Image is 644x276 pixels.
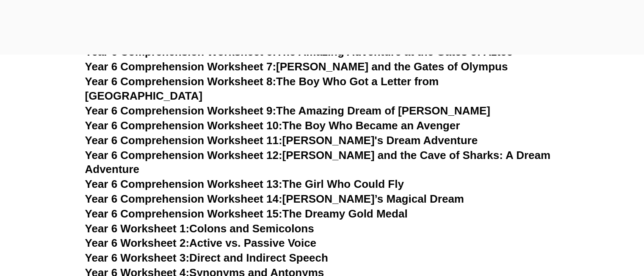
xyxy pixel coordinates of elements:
a: Year 6 Comprehension Worksheet 8:The Boy Who Got a Letter from [GEOGRAPHIC_DATA] [85,75,439,102]
a: Year 6 Comprehension Worksheet 7:[PERSON_NAME] and the Gates of Olympus [85,60,508,73]
a: Year 6 Comprehension Worksheet 12:[PERSON_NAME] and the Cave of Sharks: A Dream Adventure [85,148,550,176]
a: Year 6 Comprehension Worksheet 15:The Dreamy Gold Medal [85,207,408,220]
span: Year 6 Worksheet 2: [85,236,190,249]
a: Year 6 Worksheet 1:Colons and Semicolons [85,222,314,234]
span: Year 6 Comprehension Worksheet 10: [85,119,282,131]
a: Year 6 Worksheet 3:Direct and Indirect Speech [85,251,328,264]
a: Year 6 Comprehension Worksheet 9:The Amazing Dream of [PERSON_NAME] [85,104,490,117]
span: Year 6 Comprehension Worksheet 12: [85,148,282,161]
iframe: Chat Widget [503,181,644,276]
span: Year 6 Comprehension Worksheet 6: [85,45,276,58]
span: Year 6 Comprehension Worksheet 13: [85,177,282,190]
span: Year 6 Comprehension Worksheet 7: [85,60,276,73]
span: Year 6 Worksheet 3: [85,251,190,264]
a: Year 6 Worksheet 2:Active vs. Passive Voice [85,236,316,249]
a: Year 6 Comprehension Worksheet 11:[PERSON_NAME]'s Dream Adventure [85,134,478,146]
span: Year 6 Worksheet 1: [85,222,190,234]
span: Year 6 Comprehension Worksheet 15: [85,207,282,220]
a: Year 6 Comprehension Worksheet 10:The Boy Who Became an Avenger [85,119,460,131]
a: Year 6 Comprehension Worksheet 6:The Amazing Adventure at the Gates of Aztec [85,45,513,58]
span: Year 6 Comprehension Worksheet 8: [85,75,276,88]
span: Year 6 Comprehension Worksheet 14: [85,192,282,205]
a: Year 6 Comprehension Worksheet 14:[PERSON_NAME]’s Magical Dream [85,192,464,205]
span: Year 6 Comprehension Worksheet 11: [85,134,282,146]
span: Year 6 Comprehension Worksheet 9: [85,104,276,117]
a: Year 6 Comprehension Worksheet 13:The Girl Who Could Fly [85,177,404,190]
